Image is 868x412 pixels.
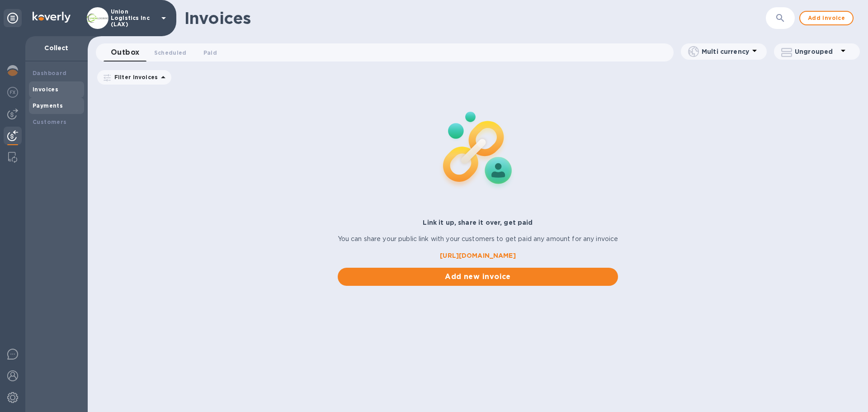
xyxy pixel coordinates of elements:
[4,9,22,27] div: Unpin categories
[338,218,618,227] p: Link it up, share it over, get paid
[807,13,845,24] span: Add invoice
[33,12,71,23] img: Logo
[203,48,217,57] span: Paid
[154,48,187,57] span: Scheduled
[33,43,80,52] p: Collect
[33,70,67,76] b: Dashboard
[33,86,58,93] b: Invoices
[111,73,158,81] p: Filter Invoices
[7,87,18,98] img: Foreign exchange
[338,268,618,286] button: Add new invoice
[440,252,515,259] b: [URL][DOMAIN_NAME]
[702,47,749,56] p: Multi currency
[33,118,67,125] b: Customers
[338,251,618,260] a: [URL][DOMAIN_NAME]
[184,9,251,28] h1: Invoices
[345,271,611,282] span: Add new invoice
[795,47,838,56] p: Ungrouped
[338,234,618,244] p: You can share your public link with your customers to get paid any amount for any invoice
[799,11,854,25] button: Add invoice
[111,9,156,28] p: Union Logistics Inc (LAX)
[111,46,140,59] span: Outbox
[33,102,63,109] b: Payments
